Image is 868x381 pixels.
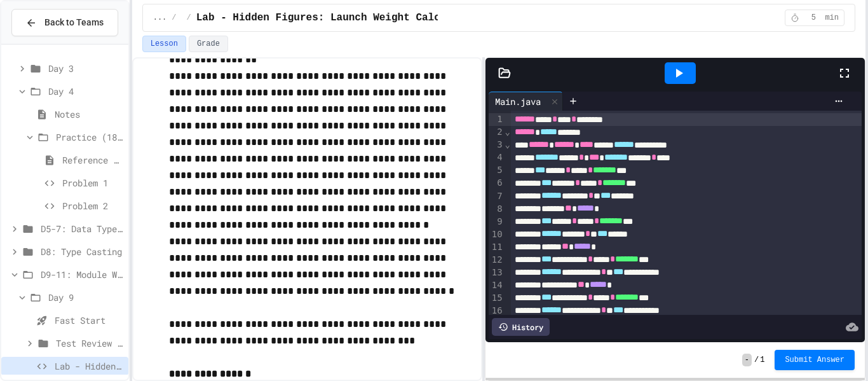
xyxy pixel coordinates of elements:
[56,336,123,350] span: Test Review (35 mins)
[489,216,505,228] div: 9
[142,36,186,52] button: Lesson
[41,268,123,281] span: D9-11: Module Wrap Up
[489,190,505,203] div: 7
[489,279,505,292] div: 14
[505,127,511,137] span: Fold line
[825,13,839,23] span: min
[489,126,505,139] div: 2
[196,10,477,25] span: Lab - Hidden Figures: Launch Weight Calculator
[489,228,505,241] div: 10
[489,113,505,126] div: 1
[48,62,123,75] span: Day 3
[48,291,123,304] span: Day 9
[189,36,228,52] button: Grade
[489,254,505,267] div: 12
[62,176,123,190] span: Problem 1
[803,13,824,23] span: 5
[44,16,104,29] span: Back to Teams
[172,13,176,23] span: /
[11,9,118,36] button: Back to Teams
[489,292,505,305] div: 15
[55,107,123,121] span: Notes
[742,354,752,366] span: -
[41,222,123,235] span: D5-7: Data Types and Number Calculations
[55,314,123,327] span: Fast Start
[153,13,167,23] span: ...
[785,355,844,365] span: Submit Answer
[775,350,855,370] button: Submit Answer
[489,241,505,254] div: 11
[489,151,505,164] div: 4
[62,199,123,212] span: Problem 2
[489,267,505,279] div: 13
[489,177,505,190] div: 6
[489,95,547,108] div: Main.java
[489,305,505,317] div: 16
[489,92,563,111] div: Main.java
[505,139,511,149] span: Fold line
[55,359,123,373] span: Lab - Hidden Figures: Launch Weight Calculator
[754,355,759,365] span: /
[62,153,123,167] span: Reference Link
[489,203,505,216] div: 8
[187,13,191,23] span: /
[56,130,123,144] span: Practice (18 mins)
[489,164,505,177] div: 5
[489,139,505,151] div: 3
[760,355,764,365] span: 1
[41,245,123,258] span: D8: Type Casting
[492,318,550,336] div: History
[48,85,123,98] span: Day 4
